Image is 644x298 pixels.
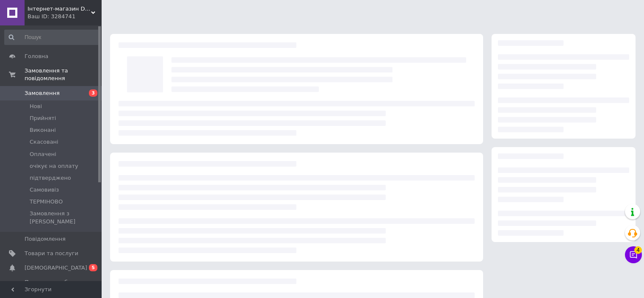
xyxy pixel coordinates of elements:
button: Чат з покупцем4 [625,246,642,263]
span: Головна [25,53,48,60]
span: Товари та послуги [25,250,78,257]
span: Нові [30,103,42,110]
span: Показники роботи компанії [25,279,78,294]
input: Пошук [4,30,100,45]
span: Замовлення з [PERSON_NAME] [30,210,99,225]
span: Виконані [30,126,56,134]
span: Замовлення та повідомлення [25,67,102,82]
span: Замовлення [25,89,60,97]
span: очікує на оплату [30,162,78,170]
span: Оплачені [30,150,56,158]
span: підтверджено [30,174,71,182]
span: Прийняті [30,114,56,122]
span: 5 [89,264,97,271]
span: Скасовані [30,138,58,146]
span: Самовивіз [30,186,59,194]
div: Ваш ID: 3284741 [28,13,102,20]
span: Інтернет-магазин Dekordlatorta [28,5,91,13]
span: 3 [89,89,97,97]
span: ТЕРМІНОВО [30,198,63,206]
span: Повідомлення [25,235,66,243]
span: [DEMOGRAPHIC_DATA] [25,264,87,272]
span: 4 [634,246,642,254]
